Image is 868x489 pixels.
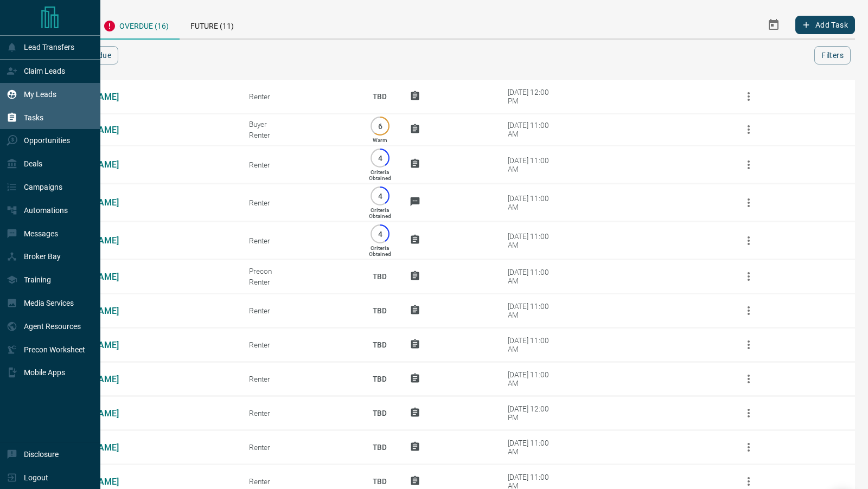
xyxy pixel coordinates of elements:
p: Criteria Obtained [369,245,391,257]
div: Precon [249,267,350,275]
p: Warm [373,137,387,143]
div: [DATE] 11:00 AM [508,121,554,138]
div: Renter [249,160,350,169]
div: [DATE] 12:00 PM [508,404,554,422]
div: [DATE] 12:00 PM [508,88,554,105]
p: TBD [366,364,393,394]
p: 4 [376,230,384,238]
div: [DATE] 11:00 AM [508,156,554,173]
div: Renter [249,236,350,245]
div: Future (11) [180,11,245,38]
div: Renter [249,131,350,139]
p: TBD [366,398,393,428]
div: Renter [249,375,350,383]
p: Criteria Obtained [369,207,391,219]
div: Renter [249,477,350,486]
div: [DATE] 11:00 AM [508,336,554,353]
div: Renter [249,340,350,349]
p: TBD [366,296,393,325]
div: Overdue (16) [92,11,180,40]
p: 4 [376,154,384,162]
div: [DATE] 11:00 AM [508,268,554,285]
button: Filters [814,46,851,65]
div: [DATE] 11:00 AM [508,232,554,249]
div: Renter [249,443,350,452]
div: Buyer [249,120,350,128]
div: [DATE] 11:00 AM [508,194,554,211]
button: Add Task [795,16,855,34]
div: Renter [249,278,350,286]
p: TBD [366,330,393,359]
div: [DATE] 11:00 AM [508,370,554,388]
button: Select Date Range [761,12,787,38]
p: TBD [366,433,393,462]
div: [DATE] 11:00 AM [508,439,554,456]
div: Renter [249,92,350,101]
p: TBD [366,262,393,291]
div: Renter [249,409,350,417]
div: Renter [249,306,350,315]
p: TBD [366,82,393,111]
p: 4 [376,192,384,200]
div: Renter [249,198,350,207]
p: 6 [376,122,384,130]
p: Criteria Obtained [369,169,391,181]
div: [DATE] 11:00 AM [508,302,554,319]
